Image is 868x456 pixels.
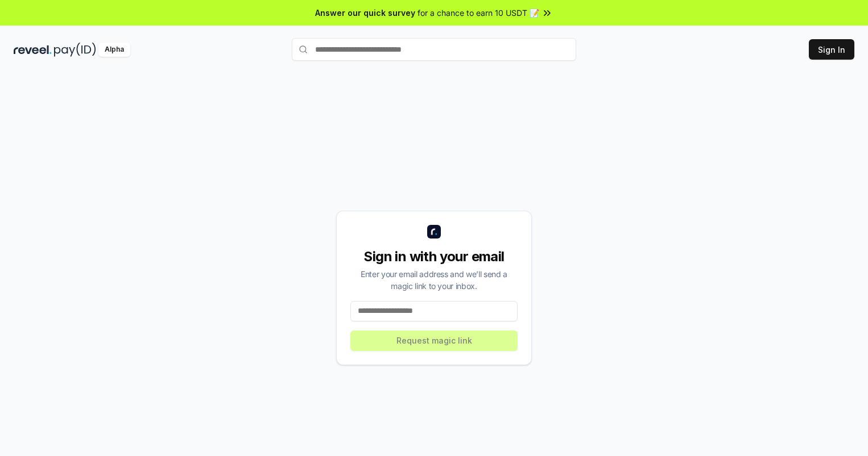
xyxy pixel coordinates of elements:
span: Answer our quick survey [315,7,415,19]
img: logo_small [427,225,441,239]
button: Sign In [809,39,854,60]
img: pay_id [54,43,96,57]
span: for a chance to earn 10 USDT 📝 [418,7,539,19]
img: reveel_dark [14,43,52,57]
div: Enter your email address and we’ll send a magic link to your inbox. [350,268,518,292]
div: Sign in with your email [350,248,518,266]
div: Alpha [98,43,130,57]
